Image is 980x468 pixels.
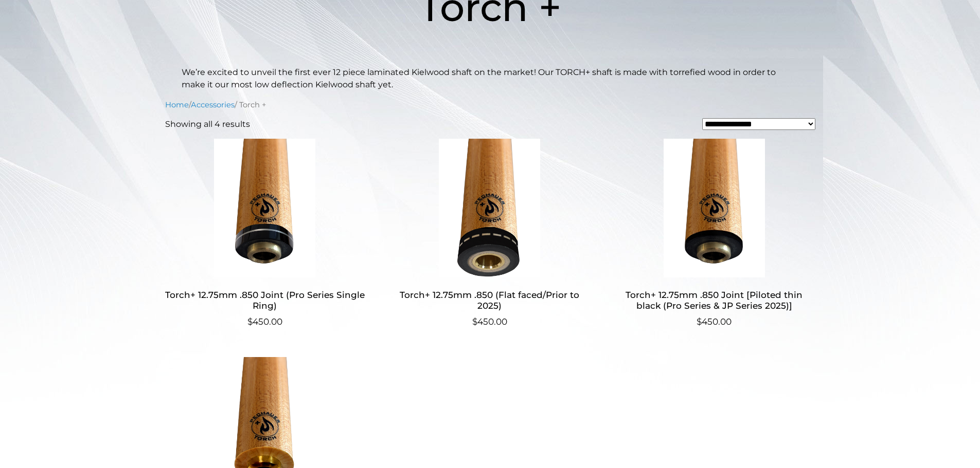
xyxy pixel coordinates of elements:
a: Torch+ 12.75mm .850 Joint [Piloted thin black (Pro Series & JP Series 2025)] $450.00 [614,139,814,328]
img: Torch+ 12.75mm .850 Joint (Pro Series Single Ring) [165,139,365,277]
img: Torch+ 12.75mm .850 Joint [Piloted thin black (Pro Series & JP Series 2025)] [614,139,814,277]
span: $ [472,316,477,327]
span: $ [247,316,253,327]
nav: Breadcrumb [165,99,815,110]
a: Torch+ 12.75mm .850 Joint (Pro Series Single Ring) $450.00 [165,139,365,328]
bdi: 450.00 [472,316,507,327]
h2: Torch+ 12.75mm .850 (Flat faced/Prior to 2025) [389,286,590,315]
p: Showing all 4 results [165,118,250,130]
span: $ [697,316,702,327]
a: Home [165,100,189,109]
a: Torch+ 12.75mm .850 (Flat faced/Prior to 2025) $450.00 [389,139,590,328]
select: Shop order [702,118,815,130]
a: Accessories [191,100,235,109]
bdi: 450.00 [247,316,282,327]
img: Torch+ 12.75mm .850 (Flat faced/Prior to 2025) [389,139,590,277]
bdi: 450.00 [697,316,732,327]
p: We’re excited to unveil the first ever 12 piece laminated Kielwood shaft on the market! Our TORCH... [182,66,799,91]
h2: Torch+ 12.75mm .850 Joint (Pro Series Single Ring) [165,286,365,315]
h2: Torch+ 12.75mm .850 Joint [Piloted thin black (Pro Series & JP Series 2025)] [614,286,814,315]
